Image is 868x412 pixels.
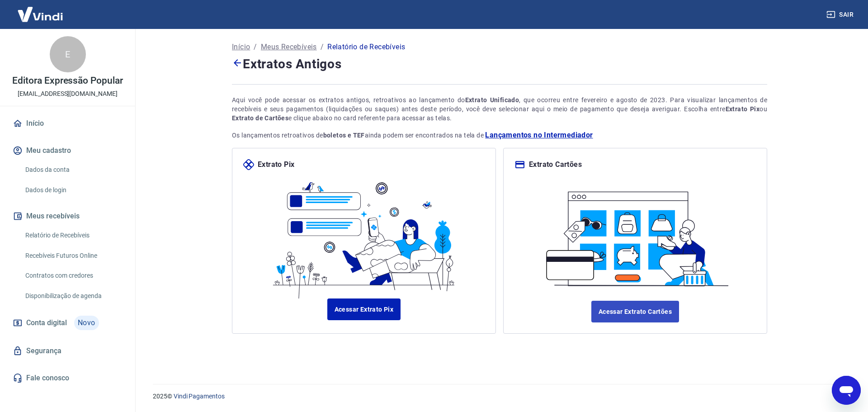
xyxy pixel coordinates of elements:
[538,181,731,290] img: ilustracard.1447bf24807628a904eb562bb34ea6f9.svg
[232,54,767,73] h4: Extratos Antigos
[22,266,124,285] a: Contratos com credores
[261,42,317,52] a: Meus Recebíveis
[726,105,760,113] strong: Extrato Pix
[22,181,124,199] a: Dados de login
[327,42,405,52] p: Relatório de Recebíveis
[591,301,679,322] a: Acessar Extrato Cartões
[153,392,846,401] p: 2025 ©
[22,287,124,305] a: Disponibilização de agenda
[11,368,124,388] a: Fale conosco
[11,0,70,28] img: Vindi
[11,206,124,226] button: Meus recebíveis
[174,393,225,400] a: Vindi Pagamentos
[485,130,593,141] a: Lançamentos no Intermediador
[12,76,123,85] p: Editora Expressão Popular
[465,96,519,104] strong: Extrato Unificado
[323,132,365,139] strong: boletos e TEF
[22,226,124,245] a: Relatório de Recebíveis
[11,312,124,334] a: Conta digitalNovo
[11,141,124,161] button: Meu cadastro
[11,341,124,361] a: Segurança
[232,42,250,52] a: Início
[258,159,294,170] p: Extrato Pix
[327,298,401,320] a: Acessar Extrato Pix
[825,6,857,23] button: Sair
[321,42,324,52] p: /
[22,246,124,265] a: Recebíveis Futuros Online
[18,89,118,99] p: [EMAIL_ADDRESS][DOMAIN_NAME]
[74,316,99,330] span: Novo
[232,95,767,123] div: Aqui você pode acessar os extratos antigos, retroativos ao lançamento do , que ocorreu entre feve...
[26,317,67,329] span: Conta digital
[232,114,288,122] strong: Extrato de Cartões
[22,161,124,179] a: Dados da conta
[267,170,460,298] img: ilustrapix.38d2ed8fdf785898d64e9b5bf3a9451d.svg
[254,42,257,52] p: /
[232,130,767,141] p: Os lançamentos retroativos de ainda podem ser encontrados na tela de
[529,159,582,170] p: Extrato Cartões
[11,114,124,133] a: Início
[50,36,86,72] div: E
[832,376,861,405] iframe: Botão para abrir a janela de mensagens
